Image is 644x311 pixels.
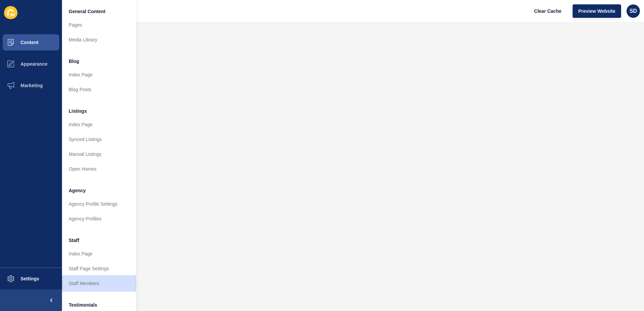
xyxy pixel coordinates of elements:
button: Preview Website [573,4,621,18]
span: Preview Website [578,8,615,14]
a: Blog Posts [62,82,136,97]
a: Index Page [62,67,136,82]
span: Staff [69,237,79,244]
span: SD [630,8,637,14]
a: Agency Profile Settings [62,197,136,211]
a: Index Page [62,246,136,261]
a: Staff Page Settings [62,261,136,276]
span: Blog [69,58,79,65]
span: Listings [69,108,87,114]
button: Clear Cache [528,4,567,18]
span: General Content [69,8,105,15]
span: Clear Cache [534,8,561,14]
span: Testimonials [69,302,97,308]
a: Staff Members [62,276,136,291]
a: Manual Listings [62,147,136,162]
a: Index Page [62,117,136,132]
a: Synced Listings [62,132,136,147]
a: Pages [62,18,136,32]
a: Media Library [62,32,136,47]
span: Agency [69,187,86,194]
a: Open Homes [62,162,136,176]
a: Agency Profiles [62,211,136,226]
